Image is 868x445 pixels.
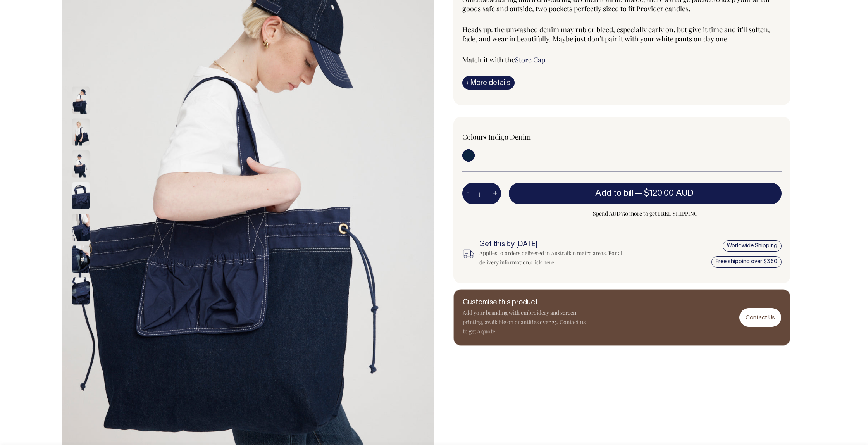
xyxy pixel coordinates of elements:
[488,132,531,141] label: Indigo Denim
[479,248,637,267] div: Applies to orders delivered in Australian metro areas. For all delivery information, .
[72,118,90,145] img: indigo-denim
[72,214,90,241] img: indigo-denim
[462,25,770,43] span: Heads up: the unwashed denim may rub or bleed, especially early on, but give it time and it’ll so...
[72,182,90,209] img: indigo-denim
[644,190,694,197] span: $120.00 AUD
[509,183,782,204] button: Add to bill —$120.00 AUD
[509,209,782,218] span: Spend AUD350 more to get FREE SHIPPING
[489,186,501,201] button: +
[462,186,473,201] button: -
[72,86,90,114] img: indigo-denim
[463,299,587,307] h6: Customise this product
[462,76,515,90] a: iMore details
[595,190,633,197] span: Add to bill
[72,245,90,273] img: indigo-denim
[484,132,487,141] span: •
[462,132,590,141] div: Colour
[479,241,637,248] h6: Get this by [DATE]
[463,308,587,336] p: Add your branding with embroidery and screen printing, available on quantities over 25. Contact u...
[530,259,554,266] a: click here
[72,277,90,304] img: indigo-denim
[635,190,696,197] span: —
[72,150,90,177] img: indigo-denim
[739,308,781,326] a: Contact Us
[462,55,547,64] span: Match it with the .
[515,55,545,64] a: Store Cap
[467,78,468,86] span: i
